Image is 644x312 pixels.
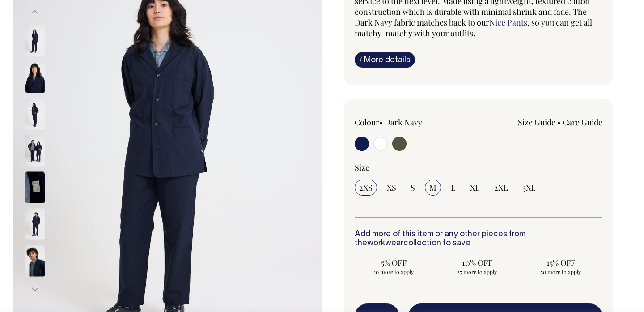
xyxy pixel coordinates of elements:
a: Nice Pants [489,17,527,28]
input: XL [466,180,484,196]
input: 5% OFF 10 more to apply [355,255,433,278]
span: L [451,182,456,193]
h6: Add more of this item or any other pieces from the collection to save [355,230,602,248]
input: L [446,180,460,196]
input: 2XL [490,180,513,196]
input: 15% OFF 50 more to apply [521,255,600,278]
span: 50 more to apply [526,268,595,275]
input: 3XL [518,180,540,196]
a: iMore details [355,52,415,68]
input: M [425,180,441,196]
span: XL [470,182,480,193]
img: dark-navy [25,135,45,167]
span: 2XL [494,182,508,193]
a: Size Guide [518,117,555,128]
span: 15% OFF [526,257,595,268]
input: 10% OFF 25 more to apply [438,255,517,278]
span: 10 more to apply [359,268,428,275]
img: dark-navy [25,172,45,203]
img: dark-navy [25,25,45,56]
span: 10% OFF [443,257,512,268]
img: dark-navy [25,245,45,277]
input: S [406,180,419,196]
span: i [360,55,362,64]
span: S [411,182,415,193]
input: 2XS [355,180,377,196]
span: , so you can get all matchy-matchy with your outfits. [355,17,592,38]
img: dark-navy [25,98,45,130]
span: • [557,117,561,128]
div: Colour [355,117,454,128]
button: Next [28,279,42,299]
img: dark-navy [25,209,45,240]
span: 5% OFF [359,257,428,268]
a: workwear [367,239,403,247]
span: 3XL [522,182,536,193]
span: • [379,117,383,128]
a: Care Guide [563,117,602,128]
span: M [429,182,436,193]
input: XS [382,180,401,196]
span: 2XS [359,182,373,193]
span: 25 more to apply [443,268,512,275]
span: XS [387,182,396,193]
label: Dark Navy [385,117,422,128]
button: Previous [28,2,42,22]
img: dark-navy [25,62,45,93]
div: Size [355,162,602,173]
